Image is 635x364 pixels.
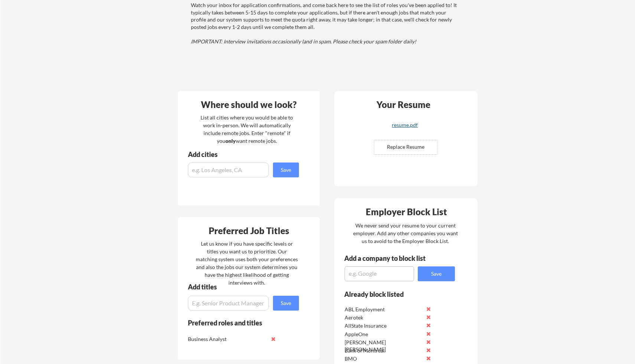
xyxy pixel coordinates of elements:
[418,266,455,281] button: Save
[180,226,318,235] div: Preferred Job Titles
[188,151,301,158] div: Add cities
[345,347,423,354] div: Bank of Montreal
[273,163,299,177] button: Save
[345,355,423,363] div: BMO
[344,255,437,262] div: Add a company to block list
[337,207,475,216] div: Employer Block List
[188,296,269,311] input: E.g. Senior Product Manager
[345,339,423,353] div: [PERSON_NAME] [PERSON_NAME]
[196,240,298,286] div: Let us know if you have specific levels or titles you want us to prioritize. Our matching system ...
[344,291,445,298] div: Already block listed
[188,163,269,177] input: e.g. Los Angeles, CA
[180,100,318,109] div: Where should we look?
[345,331,423,338] div: AppleOne
[188,283,293,290] div: Add titles
[191,38,416,45] em: IMPORTANT: Interview invitations occasionally land in spam. Please check your spam folder daily!
[273,296,299,311] button: Save
[352,222,458,245] div: We never send your resume to your current employer. Add any other companies you want us to avoid ...
[225,138,236,144] strong: only
[361,122,449,128] div: resume.pdf
[196,114,298,145] div: List all cities where you would be able to work in-person. We will automatically include remote j...
[367,100,440,109] div: Your Resume
[188,335,266,343] div: Business Analyst
[345,314,423,321] div: Aerotek
[361,122,449,134] a: resume.pdf
[345,322,423,329] div: AllState Insurance
[345,306,423,313] div: ABL Employment
[188,319,289,326] div: Preferred roles and titles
